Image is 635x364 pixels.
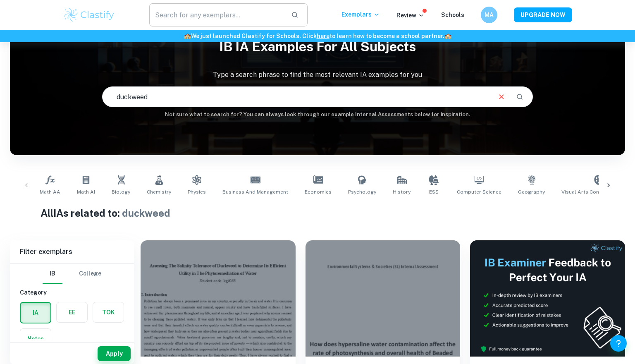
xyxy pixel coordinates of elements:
[57,302,87,322] button: EE
[393,188,411,196] span: History
[222,188,288,196] span: Business and Management
[20,329,51,349] button: Notes
[341,10,380,19] p: Exemplars
[93,302,124,322] button: TOK
[79,264,101,284] button: College
[20,288,124,297] h6: Category
[149,3,284,26] input: Search for any exemplars...
[98,346,131,361] button: Apply
[494,89,509,105] button: Clear
[103,85,490,108] input: E.g. player arrangements, enthalpy of combustion, analysis of a big city...
[147,188,171,196] span: Chemistry
[305,188,332,196] span: Economics
[485,10,494,19] h6: MA
[429,188,439,196] span: ESS
[122,207,170,219] span: duckweed
[513,90,527,104] button: Search
[188,188,206,196] span: Physics
[184,33,191,39] span: 🏫
[41,206,594,220] h1: All IAs related to:
[514,7,572,22] button: UPGRADE NOW
[396,11,425,20] p: Review
[348,188,376,196] span: Psychology
[21,303,50,323] button: IA
[610,335,627,352] button: Help and Feedback
[63,7,115,23] img: Clastify logo
[112,188,130,196] span: Biology
[10,70,625,80] p: Type a search phrase to find the most relevant IA examples for you
[317,33,329,39] a: here
[518,188,545,196] span: Geography
[10,110,625,119] h6: Not sure what to search for? You can always look through our example Internal Assessments below f...
[10,240,134,263] h6: Filter exemplars
[43,264,62,284] button: IB
[457,188,501,196] span: Computer Science
[481,7,497,23] button: MA
[2,31,633,41] h6: We just launched Clastify for Schools. Click to learn how to become a school partner.
[40,188,60,196] span: Math AA
[43,264,101,284] div: Filter type choice
[441,12,464,18] a: Schools
[10,34,625,60] h1: IB IA examples for all subjects
[77,188,95,196] span: Math AI
[444,33,451,39] span: 🏫
[470,240,625,357] img: Thumbnail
